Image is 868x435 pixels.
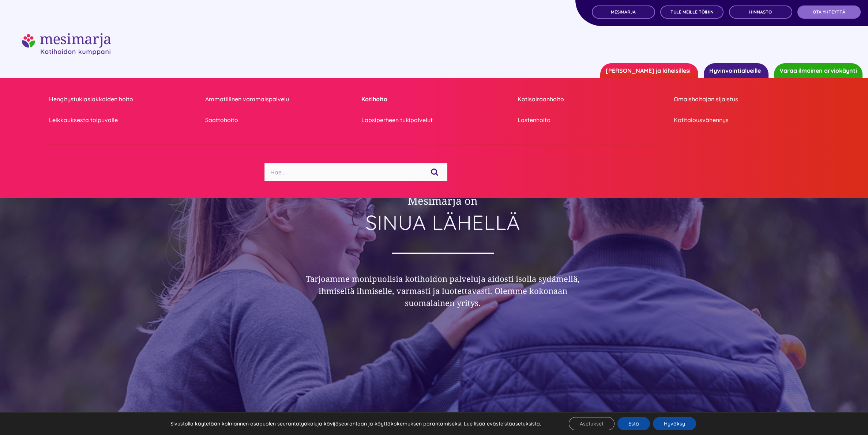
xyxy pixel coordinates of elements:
[617,417,650,430] button: Estä
[749,10,772,15] span: Hinnasto
[674,94,819,104] a: Omaishoitajan sijaistus
[518,115,663,125] a: Lastenhoito
[205,115,350,125] a: Saattohoito
[611,10,636,15] span: MESIMARJA
[674,115,819,125] a: Kotitalousvähennys
[518,94,663,104] a: Kotisairaanhoito
[512,420,540,427] button: asetuksista
[170,420,541,427] p: Sivustolla käytetään kolmannen osapuolen seurantatyökaluja kävijäseurantaan ja käyttäkokemuksen p...
[22,32,111,41] a: mesimarjasi
[303,273,583,309] h3: Tarjoamme monipuolisia kotihoidon palveluja aidosti isolla sydämellä, ihmiseltä ihmiselle, varmas...
[660,5,724,19] a: TULE MEILLE TÖIHIN
[22,33,111,55] img: mesimarjasi
[264,163,447,181] input: Hae...
[653,417,696,430] button: Hyväksy
[600,63,698,78] a: [PERSON_NAME] ja läheisillesi
[425,163,444,181] input: Haku
[592,5,655,19] a: MESIMARJA
[205,94,350,104] a: Ammatillinen vammaispalvelu
[797,5,861,19] a: OTA YHTEYTTÄ
[361,115,507,125] a: Lapsiperheen tukipalvelut
[729,5,792,19] a: Hinnasto
[361,94,507,104] a: Kotihoito
[303,211,583,234] h1: SINUA LÄHELLÄ
[813,10,845,15] span: OTA YHTEYTTÄ
[569,417,615,430] button: Asetukset
[49,115,194,125] a: Leikkauksesta toipuvalle
[774,63,863,78] a: Varaa ilmainen arviokäynti
[49,94,194,104] a: Hengitystukiasiakkaiden hoito
[670,10,714,15] span: TULE MEILLE TÖIHIN
[704,63,769,78] a: Hyvinvointialueille
[303,194,583,208] h2: Mesimarja on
